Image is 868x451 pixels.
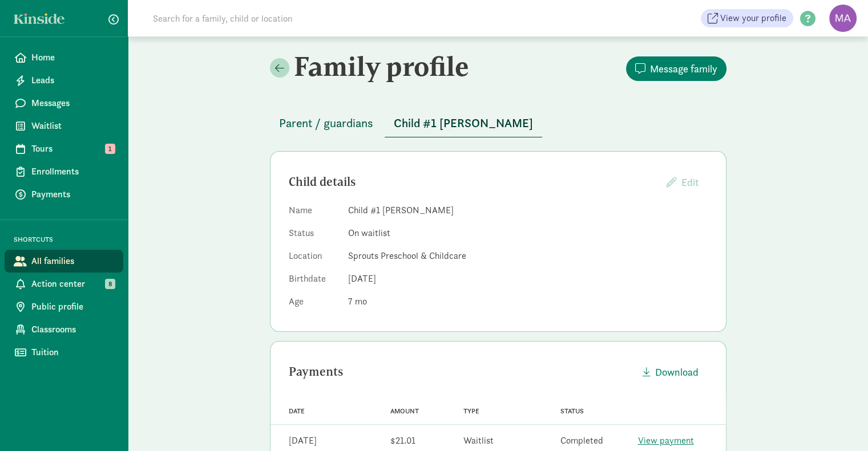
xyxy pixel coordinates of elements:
[5,137,123,160] a: Tours 1
[5,115,123,137] a: Waitlist
[348,226,708,240] dd: On waitlist
[289,204,339,222] dt: Name
[270,50,496,82] h2: Family profile
[5,160,123,183] a: Enrollments
[105,144,115,154] span: 1
[279,114,373,132] span: Parent / guardians
[5,273,123,295] a: Action center 8
[31,346,114,359] span: Tuition
[31,277,114,291] span: Action center
[560,434,603,448] div: Completed
[348,249,708,263] dd: Sprouts Preschool & Childcare
[31,165,114,178] span: Enrollments
[289,173,657,191] div: Child details
[681,176,699,189] span: Edit
[5,92,123,115] a: Messages
[289,249,339,267] dt: Location
[463,407,479,415] span: Type
[105,279,115,289] span: 8
[289,295,339,313] dt: Age
[638,434,694,446] a: View payment
[394,114,533,132] span: Child #1 [PERSON_NAME]
[31,119,114,133] span: Waitlist
[270,109,382,137] button: Parent / guardians
[5,341,123,364] a: Tuition
[720,11,786,25] span: View your profile
[5,318,123,341] a: Classrooms
[348,204,708,217] dd: Child #1 [PERSON_NAME]
[5,46,123,69] a: Home
[31,96,114,110] span: Messages
[463,434,494,448] div: Waitlist
[289,434,317,448] div: [DATE]
[5,69,123,92] a: Leads
[31,142,114,156] span: Tours
[146,7,466,30] input: Search for a family, child or location
[31,254,114,268] span: All families
[31,188,114,201] span: Payments
[31,74,114,87] span: Leads
[5,250,123,273] a: All families
[626,56,726,81] button: Message family
[5,183,123,206] a: Payments
[31,51,114,64] span: Home
[657,170,708,194] button: Edit
[31,300,114,314] span: Public profile
[289,407,305,415] span: Date
[390,434,415,448] div: $21.01
[289,272,339,290] dt: Birthdate
[701,9,793,27] a: View your profile
[348,273,376,285] span: [DATE]
[31,323,114,336] span: Classrooms
[385,117,542,130] a: Child #1 [PERSON_NAME]
[385,109,542,137] button: Child #1 [PERSON_NAME]
[390,407,419,415] span: Amount
[560,407,584,415] span: Status
[655,364,699,380] span: Download
[270,117,382,130] a: Parent / guardians
[633,360,708,384] button: Download
[811,396,868,451] iframe: Chat Widget
[289,226,339,245] dt: Status
[348,295,367,307] span: 7
[289,363,633,381] div: Payments
[650,61,717,76] span: Message family
[5,295,123,318] a: Public profile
